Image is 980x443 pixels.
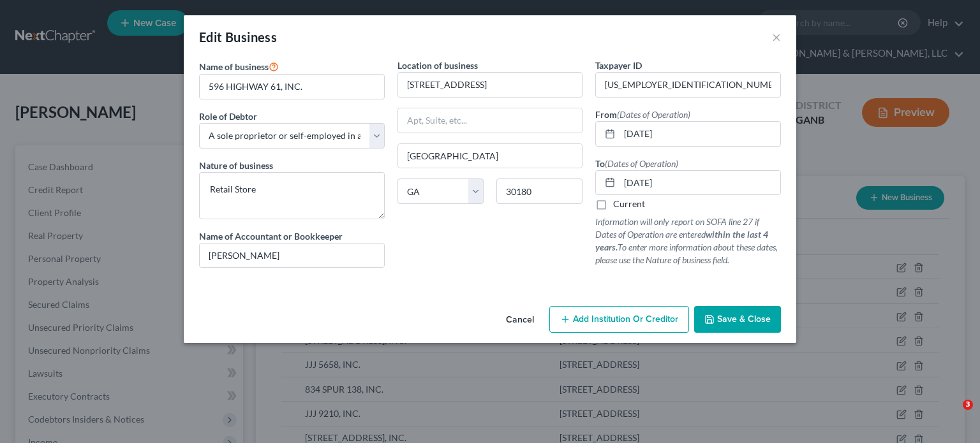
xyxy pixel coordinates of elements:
[717,314,771,324] span: Save & Close
[620,171,780,195] input: MM/DD/YYYY
[397,59,478,72] label: Location of business
[595,108,690,121] label: From
[596,73,780,97] input: #
[199,29,223,45] span: Edit
[620,122,780,146] input: MM/DD/YYYY
[200,75,384,99] input: Enter name...
[225,29,277,45] span: Business
[963,400,973,410] span: 3
[694,306,781,333] button: Save & Close
[549,306,689,333] button: Add Institution Or Creditor
[199,61,269,72] span: Name of business
[595,59,642,72] label: Taxpayer ID
[398,108,583,133] input: Apt, Suite, etc...
[199,159,273,172] label: Nature of business
[617,109,690,120] span: (Dates of Operation)
[199,111,257,122] span: Role of Debtor
[200,243,384,268] input: --
[937,400,967,430] iframe: Intercom live chat
[772,29,781,45] button: ×
[496,178,583,204] input: Enter zip...
[605,158,678,169] span: (Dates of Operation)
[199,229,343,243] label: Name of Accountant or Bookkeeper
[398,144,583,168] input: Enter city...
[398,73,583,97] input: Enter address...
[613,198,645,210] label: Current
[595,157,678,170] label: To
[573,314,678,324] span: Add Institution Or Creditor
[496,307,544,333] button: Cancel
[595,215,781,266] p: Information will only report on SOFA line 27 if Dates of Operation are entered To enter more info...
